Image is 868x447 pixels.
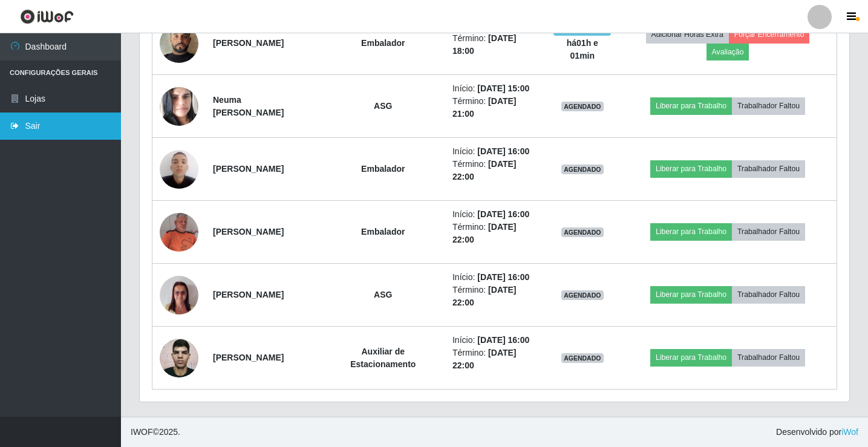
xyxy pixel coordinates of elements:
li: Término: [452,32,539,57]
img: 1750990639445.jpeg [160,331,198,383]
button: Liberar para Trabalho [650,223,732,240]
strong: ASG [374,290,392,299]
span: AGENDADO [561,102,604,111]
span: AGENDADO [561,227,604,237]
strong: Auxiliar de Estacionamento [350,347,416,369]
time: [DATE] 16:00 [477,335,529,345]
li: Início: [452,334,539,347]
strong: Neuma [PERSON_NAME] [213,95,284,117]
img: 1732360371404.jpeg [160,9,198,78]
button: Trabalhador Faltou [732,97,805,114]
time: [DATE] 16:00 [477,272,529,282]
img: 1753405347867.jpeg [160,76,198,137]
button: Adicionar Horas Extra [646,26,729,43]
li: Início: [452,82,539,95]
a: iWof [841,427,858,437]
time: [DATE] 15:00 [477,83,529,93]
strong: [PERSON_NAME] [213,164,284,174]
li: Término: [452,284,539,309]
button: Trabalhador Faltou [732,349,805,366]
strong: ASG [374,101,392,111]
strong: [PERSON_NAME] [213,38,284,48]
strong: Embalador [361,227,405,237]
button: Avaliação [706,44,749,60]
time: [DATE] 16:00 [477,146,529,156]
img: 1695142713031.jpeg [160,213,198,252]
span: AGENDADO [561,353,604,363]
strong: Embalador [361,164,405,174]
li: Início: [452,271,539,284]
strong: [PERSON_NAME] [213,353,284,362]
button: Liberar para Trabalho [650,349,732,366]
button: Trabalhador Faltou [732,286,805,303]
button: Trabalhador Faltou [732,160,805,177]
li: Término: [452,221,539,246]
button: Liberar para Trabalho [650,97,732,114]
span: Desenvolvido por [776,426,858,439]
strong: há 01 h e 01 min [567,38,598,60]
button: Forçar Encerramento [729,26,810,43]
img: 1704290796442.jpeg [160,269,198,321]
button: Liberar para Trabalho [650,160,732,177]
li: Início: [452,208,539,221]
img: CoreUI Logo [20,9,74,24]
li: Início: [452,145,539,158]
li: Término: [452,158,539,183]
li: Término: [452,95,539,120]
span: © 2025 . [131,426,180,439]
span: IWOF [131,427,153,437]
button: Liberar para Trabalho [650,286,732,303]
strong: [PERSON_NAME] [213,227,284,237]
time: [DATE] 16:00 [477,209,529,219]
strong: Embalador [361,38,405,48]
span: AGENDADO [561,165,604,174]
button: Trabalhador Faltou [732,223,805,240]
span: AGENDADO [561,290,604,300]
li: Término: [452,347,539,372]
img: 1701349754449.jpeg [160,143,198,195]
strong: [PERSON_NAME] [213,290,284,299]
